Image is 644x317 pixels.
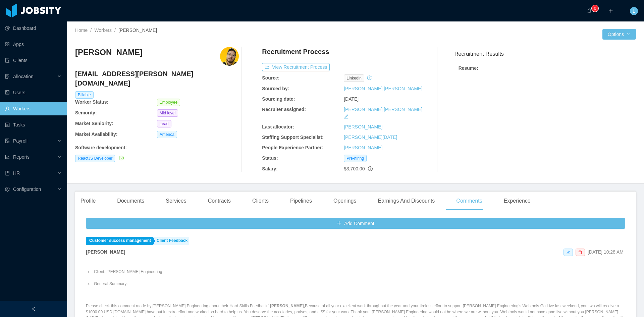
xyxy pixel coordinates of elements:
span: / [90,28,92,33]
i: icon: edit [566,250,570,254]
a: icon: appstoreApps [5,38,62,51]
span: $3,700.00 [344,166,365,171]
li: General Summary: [93,281,625,287]
i: icon: plus [608,8,613,13]
sup: 0 [592,5,598,12]
span: Employee [157,99,180,106]
span: Configuration [13,187,41,192]
a: [PERSON_NAME][DATE] [344,135,397,140]
span: info-circle [368,166,373,171]
span: [DATE] [344,96,359,102]
a: icon: userWorkers [5,102,62,115]
span: linkedin [344,74,364,82]
span: HR [13,170,20,176]
div: Comments [451,192,487,210]
b: People Experience Partner: [262,145,323,150]
b: Market Seniority: [75,121,113,126]
span: L [633,7,635,15]
span: Allocation [13,74,34,79]
div: Openings [328,192,362,210]
span: Lead [157,120,171,127]
div: Earnings And Discounts [372,192,440,210]
i: icon: check-circle [119,156,124,160]
a: [PERSON_NAME] [344,124,382,129]
i: icon: history [367,75,372,80]
b: Salary: [262,166,278,171]
span: Reports [13,154,30,160]
strong: Resume : [459,65,478,71]
h3: Recruitment Results [454,50,636,58]
b: Source: [262,75,279,81]
span: Mid level [157,109,178,117]
strong: [PERSON_NAME], [270,304,305,308]
b: Sourcing date: [262,96,295,102]
b: Software development : [75,145,127,150]
b: Status: [262,155,278,161]
h3: [PERSON_NAME] [75,47,143,58]
span: Billable [75,91,94,99]
a: Home [75,28,88,33]
h4: Recruitment Process [262,47,329,56]
b: Staffing Support Specialist: [262,135,324,140]
button: icon: plusAdd Comment [86,218,625,229]
img: 1f0ec164-eaaf-4144-9606-d613ab794150.jpeg [220,47,239,66]
span: [PERSON_NAME] [118,28,157,33]
a: [PERSON_NAME] [PERSON_NAME] [344,86,422,91]
b: Sourced by: [262,86,289,91]
a: icon: exportView Recruitment Process [262,64,330,70]
button: Optionsicon: down [602,29,636,40]
span: / [114,28,116,33]
a: icon: auditClients [5,54,62,67]
b: Last allocator: [262,124,294,129]
a: icon: check-circle [118,155,124,161]
button: icon: exportView Recruitment Process [262,63,330,71]
a: icon: pie-chartDashboard [5,21,62,35]
i: icon: line-chart [5,155,10,159]
b: Market Availability: [75,131,118,137]
b: Recruiter assigned: [262,107,306,112]
b: Seniority: [75,110,97,115]
span: Pre-hiring [344,155,367,162]
i: icon: solution [5,74,10,79]
b: Worker Status: [75,99,108,105]
span: [DATE] 10:28 AM [588,249,624,255]
a: [PERSON_NAME] [344,145,382,150]
em: ” [268,304,269,308]
a: Workers [94,28,112,33]
a: icon: profileTasks [5,118,62,131]
div: Documents [112,192,150,210]
div: Contracts [203,192,236,210]
h4: [EMAIL_ADDRESS][PERSON_NAME][DOMAIN_NAME] [75,69,239,88]
a: Customer success management [86,237,153,245]
a: icon: robotUsers [5,86,62,99]
div: Experience [498,192,536,210]
span: Payroll [13,138,28,144]
div: Profile [75,192,101,210]
i: icon: bell [587,8,592,13]
i: icon: delete [578,250,582,254]
div: Services [160,192,192,210]
i: icon: setting [5,187,10,192]
i: icon: file-protect [5,139,10,143]
i: icon: book [5,171,10,175]
span: America [157,131,177,138]
li: Client: [PERSON_NAME] Engineering [93,269,625,275]
a: [PERSON_NAME] [PERSON_NAME] [344,107,422,112]
span: ReactJS Developer [75,155,115,162]
strong: [PERSON_NAME] [86,249,125,255]
div: Clients [247,192,274,210]
i: icon: edit [344,114,348,119]
a: Client Feedback [153,237,189,245]
div: Pipelines [285,192,317,210]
